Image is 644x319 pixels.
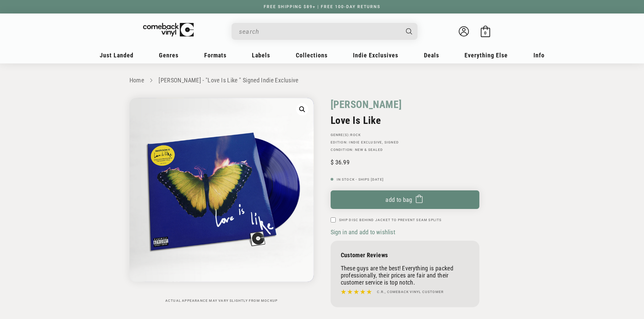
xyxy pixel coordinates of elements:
div: Search [232,23,418,40]
button: Add to bag [331,190,479,209]
span: Everything Else [464,52,508,59]
button: Search [400,23,418,40]
a: Rock [350,133,361,137]
span: Add to bag [385,196,412,203]
span: Labels [252,52,270,59]
p: Customer Reviews [341,251,469,259]
span: 0 [484,30,486,35]
p: GENRE(S): [331,133,479,137]
label: Ship Disc Behind Jacket To Prevent Seam Splits [339,217,442,222]
h4: C.R., Comeback Vinyl customer [377,289,444,295]
img: star5.svg [341,288,372,296]
span: $ [331,159,334,166]
p: Condition: New & Sealed [331,148,479,152]
p: In Stock - Ships [DATE] [331,178,479,182]
a: Home [129,77,144,84]
a: FREE SHIPPING $89+ | FREE 100-DAY RETURNS [257,4,387,9]
p: Actual appearance may vary slightly from mockup [129,299,314,303]
span: Info [533,52,545,59]
p: These guys are the best! Everything is packed professionally, their prices are fair and their cus... [341,265,469,286]
span: 36.99 [331,159,350,166]
span: Collections [296,52,328,59]
span: Indie Exclusives [353,52,398,59]
input: search [239,25,399,38]
button: Sign in and add to wishlist [331,228,397,236]
a: [PERSON_NAME] - "Love Is Like " Signed Indie Exclusive [159,77,298,84]
a: Indie Exclusive [349,140,382,144]
span: Deals [424,52,439,59]
span: Sign in and add to wishlist [331,229,395,236]
p: Edition: , Signed [331,140,479,144]
a: [PERSON_NAME] [331,98,402,111]
media-gallery: Gallery Viewer [129,98,314,303]
span: Just Landed [100,52,134,59]
h2: Love Is Like [331,114,479,126]
span: Genres [159,52,178,59]
span: Formats [204,52,226,59]
nav: breadcrumbs [129,76,515,85]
